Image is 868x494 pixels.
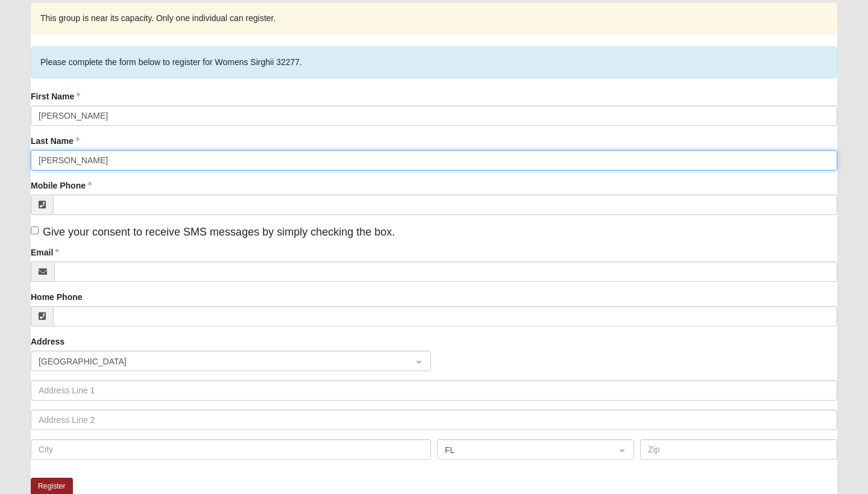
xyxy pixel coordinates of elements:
[31,2,837,34] div: This group is near its capacity. Only one individual can register.
[31,380,837,401] input: Address Line 1
[39,355,401,368] span: United States
[43,226,395,238] span: Give your consent to receive SMS messages by simply checking the box.
[31,227,39,234] input: Give your consent to receive SMS messages by simply checking the box.
[640,439,837,460] input: Zip
[31,135,80,147] label: Last Name
[445,443,605,457] span: FL
[31,180,92,192] label: Mobile Phone
[31,336,64,348] label: Address
[31,246,59,258] label: Email
[31,90,80,102] label: First Name
[31,439,431,460] input: City
[31,410,837,430] input: Address Line 2
[31,291,83,303] label: Home Phone
[31,46,837,78] div: Please complete the form below to register for Womens Sirghii 32277.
